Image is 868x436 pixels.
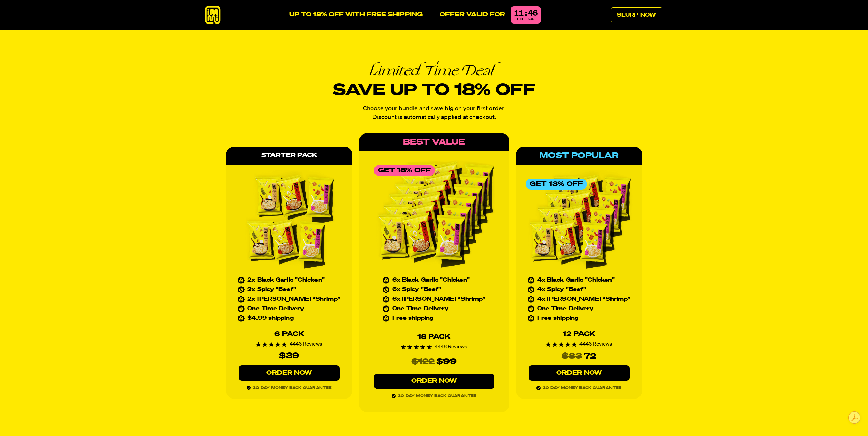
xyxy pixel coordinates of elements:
a: Slurp Now [610,7,663,22]
div: 12 Pack [563,331,595,337]
div: Get 13% Off [526,179,587,190]
li: 4x Spicy "Beef" [528,287,631,292]
li: One Time Delivery [238,306,340,312]
li: One Time Delivery [528,306,631,312]
span: 30 day money-back guarantee [536,385,621,399]
s: $83 [562,350,582,363]
div: 18 Pack [417,333,451,340]
li: 2x [PERSON_NAME] “Shrimp” [238,297,340,302]
span: 30 day money-back guarantee [392,393,476,413]
li: $4.99 shipping [238,316,340,321]
li: 6x [PERSON_NAME] “Shrimp” [383,297,486,302]
li: 4x Black Garlic "Chicken" [528,277,631,283]
li: 2x Spicy "Beef" [238,287,340,292]
span: 30 day money-back guarantee [247,385,331,399]
div: $99 [436,355,457,368]
li: 6x Black Garlic "Chicken" [383,277,486,283]
h2: Save up to 18% off [333,62,535,101]
div: 4446 Reviews [546,342,612,347]
div: 72 [584,350,596,363]
a: Order Now [374,374,494,389]
div: 4446 Reviews [256,342,322,347]
div: Best Value [359,133,509,151]
div: 11 [514,9,524,17]
li: 2x Black Garlic "Chicken" [238,277,340,283]
em: Limited-Time Deal [333,62,535,78]
li: Free shipping [528,316,631,321]
p: Offer valid for [431,11,505,19]
div: 4446 Reviews [401,344,467,350]
a: Order Now [239,365,340,381]
div: $39 [279,349,299,362]
span: sec [528,17,534,21]
li: 6x Spicy "Beef" [383,287,486,292]
li: 4x [PERSON_NAME] “Shrimp” [528,297,631,302]
div: : [525,9,527,17]
div: 46 [528,9,538,17]
div: Starter Pack [226,147,352,165]
li: One Time Delivery [383,306,486,312]
div: Get 18% Off [374,165,435,176]
li: Free shipping [383,316,486,321]
div: Most Popular [516,147,642,165]
div: 6 Pack [274,331,304,337]
p: Choose your bundle and save big on your first order. Discount is automatically applied at checkout. [333,105,535,122]
iframe: Marketing Popup [3,405,72,433]
span: min [517,17,524,21]
a: Order Now [529,365,630,381]
p: UP TO 18% OFF WITH FREE SHIPPING [289,11,423,19]
s: $122 [412,355,435,368]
